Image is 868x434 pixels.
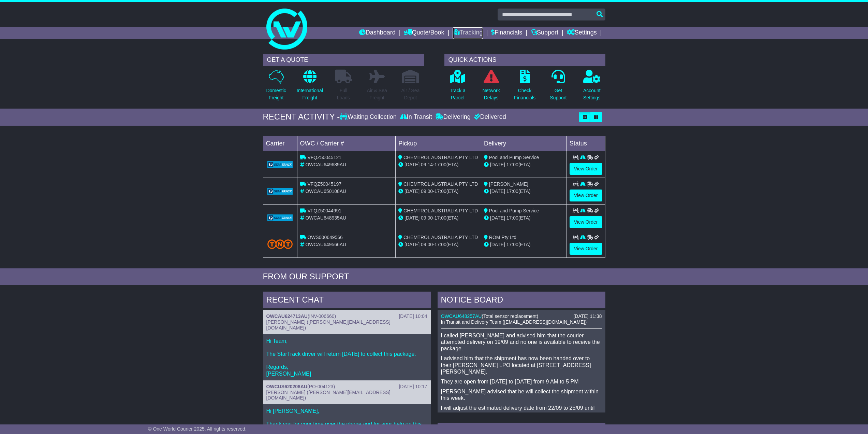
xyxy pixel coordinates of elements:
[435,162,446,167] span: 17:00
[482,69,500,105] a: NetworkDelays
[266,313,308,319] a: OWCAU624713AU
[266,384,427,390] div: ( )
[583,69,601,105] a: AccountSettings
[481,136,567,151] td: Delivery
[490,188,505,194] span: [DATE]
[297,87,323,101] p: International Freight
[441,378,602,385] p: They are open from [DATE] to [DATE] from 9 AM to 5 PM
[305,188,346,194] span: OWCAU650108AU
[506,242,518,247] span: 17:00
[309,313,335,319] span: INV-006660
[267,161,293,168] img: GetCarrierServiceLogo
[401,87,420,101] p: Air / Sea Depot
[335,87,352,101] p: Full Loads
[305,215,346,221] span: OWCAU648935AU
[506,162,518,167] span: 17:00
[567,136,605,151] td: Status
[514,69,536,105] a: CheckFinancials
[421,242,433,247] span: 09:00
[297,136,396,151] td: OWC / Carrier #
[403,208,478,213] span: CHEMTROL AUSTRALIA PTY LTD
[482,87,500,101] p: Network Delays
[583,87,601,101] p: Account Settings
[421,162,433,167] span: 09:14
[403,155,478,160] span: CHEMTROL AUSTRALIA PTY LTD
[421,215,433,221] span: 09:00
[484,161,564,168] div: (ETA)
[490,215,505,221] span: [DATE]
[266,384,308,389] a: OWCUS620208AU
[148,426,247,432] span: © One World Courier 2025. All rights reserved.
[263,136,297,151] td: Carrier
[396,136,481,151] td: Pickup
[267,239,293,249] img: TNT_Domestic.png
[506,188,518,194] span: 17:00
[399,313,427,319] div: [DATE] 10:04
[307,235,343,240] span: OWS000649566
[404,162,420,167] span: [DATE]
[263,272,605,282] div: FROM OUR SUPPORT
[573,313,602,319] div: [DATE] 11:38
[484,188,564,195] div: (ETA)
[435,242,446,247] span: 17:00
[570,163,602,175] a: View Order
[444,54,605,66] div: QUICK ACTIONS
[398,188,478,195] div: - (ETA)
[267,214,293,221] img: GetCarrierServiceLogo
[307,181,341,187] span: VFQZ50045197
[531,27,558,39] a: Support
[263,112,340,122] div: RECENT ACTIVITY -
[490,162,505,167] span: [DATE]
[434,113,472,121] div: Delivering
[441,388,602,401] p: [PERSON_NAME] advised that he will collect the shipment within this week.
[404,215,420,221] span: [DATE]
[567,27,597,39] a: Settings
[398,161,478,168] div: - (ETA)
[435,188,446,194] span: 17:00
[309,384,334,389] span: PO-004123
[404,242,420,247] span: [DATE]
[489,155,539,160] span: Pool and Pump Service
[441,332,602,352] p: I called [PERSON_NAME] and advised him that the courier attempted delivery on 19/09 and no one is...
[307,208,341,213] span: VFQZ50044991
[266,313,427,319] div: ( )
[263,292,431,310] div: RECENT CHAT
[266,87,286,101] p: Domestic Freight
[441,313,602,319] div: ( )
[438,292,605,310] div: NOTICE BOARD
[489,181,528,187] span: [PERSON_NAME]
[483,313,536,319] span: Total sensor replacement
[403,235,478,240] span: CHEMTROL AUSTRALIA PTY LTD
[266,319,391,331] span: [PERSON_NAME] ([PERSON_NAME][EMAIL_ADDRESS][DOMAIN_NAME])
[263,54,424,66] div: GET A QUOTE
[514,87,535,101] p: Check Financials
[453,27,483,39] a: Tracking
[267,188,293,195] img: GetCarrierServiceLogo
[489,208,539,213] span: Pool and Pump Service
[266,69,286,105] a: DomesticFreight
[484,241,564,248] div: (ETA)
[550,87,567,101] p: Get Support
[404,27,444,39] a: Quote/Book
[484,214,564,222] div: (ETA)
[450,87,466,101] p: Track a Parcel
[441,405,602,418] p: I will adjust the estimated delivery date from 22/09 to 25/09 until the shipment gets collected f...
[398,113,434,121] div: In Transit
[506,215,518,221] span: 17:00
[307,155,341,160] span: VFQZ50045121
[398,241,478,248] div: - (ETA)
[472,113,506,121] div: Delivered
[490,242,505,247] span: [DATE]
[570,243,602,255] a: View Order
[296,69,323,105] a: InternationalFreight
[403,181,478,187] span: CHEMTROL AUSTRALIA PTY LTD
[359,27,396,39] a: Dashboard
[398,214,478,222] div: - (ETA)
[266,390,391,401] span: [PERSON_NAME] ([PERSON_NAME][EMAIL_ADDRESS][DOMAIN_NAME])
[450,69,466,105] a: Track aParcel
[305,242,346,247] span: OWCAU649566AU
[367,87,387,101] p: Air & Sea Freight
[489,235,516,240] span: ROM Pty Ltd
[305,162,346,167] span: OWCAU649689AU
[399,384,427,390] div: [DATE] 10:17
